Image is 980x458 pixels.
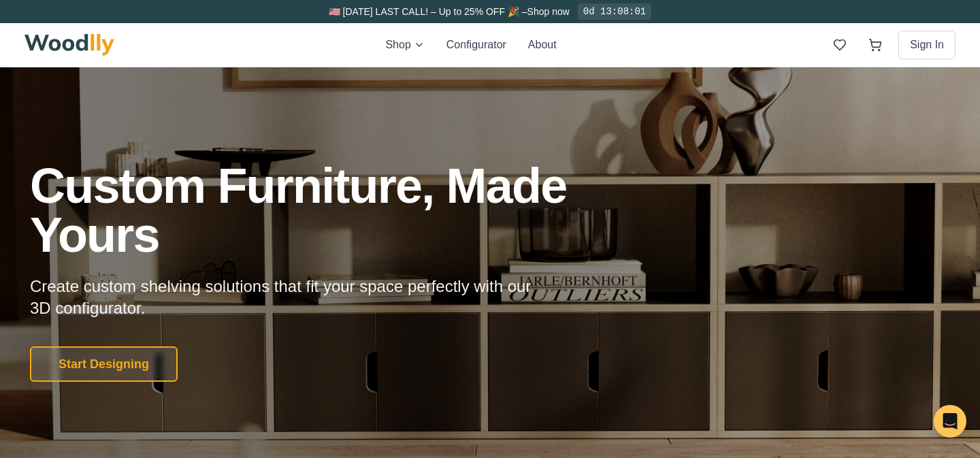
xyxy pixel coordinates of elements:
[446,37,506,53] button: Configurator
[385,37,424,53] button: Shop
[30,276,553,319] p: Create custom shelving solutions that fit your space perfectly with our 3D configurator.
[578,3,651,20] div: 0d 13:08:01
[898,31,955,59] button: Sign In
[527,6,570,17] a: Shop now
[24,34,114,56] img: Woodlly
[528,37,557,53] button: About
[30,346,178,382] button: Start Designing
[329,6,527,17] span: 🇺🇸 [DATE] LAST CALL! – Up to 25% OFF 🎉 –
[934,405,966,438] div: Open Intercom Messenger
[30,161,640,259] h1: Custom Furniture, Made Yours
